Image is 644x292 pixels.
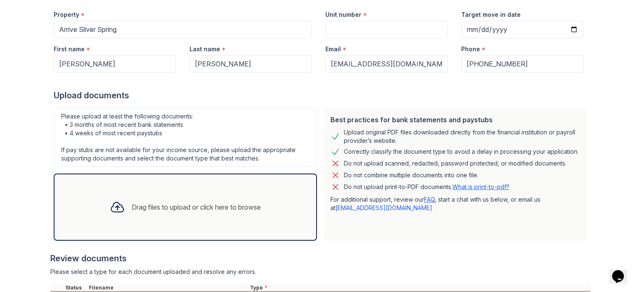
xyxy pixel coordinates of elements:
label: Target move in date [461,11,521,19]
div: Review documents [50,253,590,264]
div: Type [248,284,590,291]
div: Please select a type for each document uploaded and resolve any errors. [50,268,590,276]
div: Status [64,284,87,291]
a: FAQ [424,196,435,203]
a: [EMAIL_ADDRESS][DOMAIN_NAME] [335,204,432,211]
div: Do not upload scanned, redacted, password protected, or modified documents. [344,158,566,168]
label: Phone [461,45,480,53]
p: For additional support, review our , start a chat with us below, or email us at [330,195,580,212]
div: Correctly classify the document type to avoid a delay in processing your application. [344,147,579,157]
label: Unit number [325,11,361,19]
p: Do not upload print-to-PDF documents. [344,183,509,191]
div: Best practices for bank statements and paystubs [330,115,580,125]
div: Upload documents [54,89,590,101]
label: Property [54,11,79,19]
label: First name [54,45,85,53]
label: Email [325,45,341,53]
div: Please upload at least the following documents: • 3 months of most recent bank statements • 4 wee... [54,108,317,167]
div: Drag files to upload or click here to browse [132,202,261,212]
label: Last name [190,45,220,53]
iframe: chat widget [609,258,636,284]
div: Do not combine multiple documents into one file. [344,170,478,180]
div: Upload original PDF files downloaded directly from the financial institution or payroll provider’... [344,128,580,145]
a: What is print-to-pdf? [452,183,509,190]
div: Filename [87,284,248,291]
